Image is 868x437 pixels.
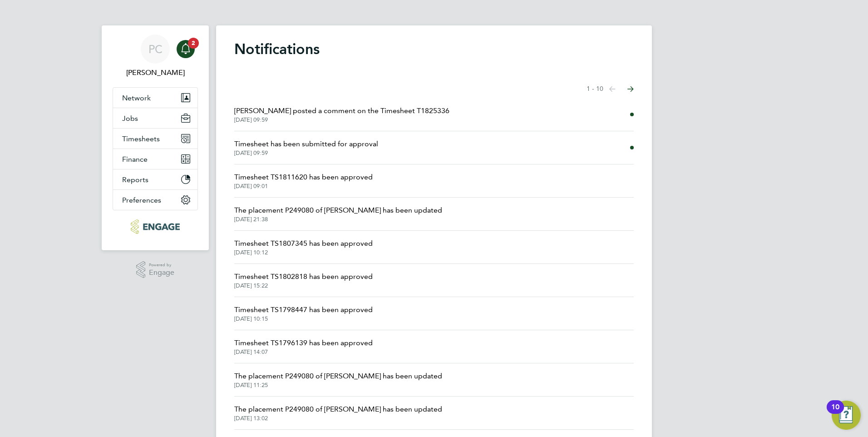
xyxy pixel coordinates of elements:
span: Powered by [149,261,174,269]
div: 10 [831,407,839,419]
span: The placement P249080 of [PERSON_NAME] has been updated [234,371,442,382]
span: [DATE] 09:59 [234,149,378,157]
a: PC[PERSON_NAME] [113,35,198,78]
span: Preferences [122,196,161,204]
a: Timesheet has been submitted for approval[DATE] 09:59 [234,139,378,157]
span: 2 [188,38,199,49]
span: Timesheet TS1798447 has been approved [234,304,373,315]
a: The placement P249080 of [PERSON_NAME] has been updated[DATE] 21:38 [234,205,442,223]
span: [DATE] 09:01 [234,183,373,190]
button: Preferences [113,190,197,210]
span: [DATE] 10:12 [234,249,373,256]
button: Jobs [113,108,197,128]
span: [DATE] 11:25 [234,382,442,389]
span: Peter Clarke [113,67,198,78]
span: Timesheet TS1807345 has been approved [234,238,373,249]
a: Go to home page [113,219,198,234]
span: Timesheet TS1811620 has been approved [234,172,373,183]
span: Timesheet has been submitted for approval [234,139,378,149]
a: Powered byEngage [136,261,175,278]
span: Timesheets [122,134,160,143]
a: Timesheet TS1802818 has been approved[DATE] 15:22 [234,271,373,289]
span: Network [122,94,151,102]
span: Timesheet TS1796139 has been approved [234,338,373,348]
span: [DATE] 21:38 [234,216,442,223]
a: Timesheet TS1796139 has been approved[DATE] 14:07 [234,338,373,356]
nav: Select page of notifications list [587,80,634,98]
button: Timesheets [113,129,197,149]
img: legacie-logo-retina.png [131,219,179,234]
button: Reports [113,169,197,189]
span: [DATE] 14:07 [234,348,373,356]
a: Timesheet TS1811620 has been approved[DATE] 09:01 [234,172,373,190]
span: 1 - 10 [587,84,603,94]
button: Network [113,88,197,108]
span: Reports [122,175,148,184]
span: The placement P249080 of [PERSON_NAME] has been updated [234,205,442,216]
a: The placement P249080 of [PERSON_NAME] has been updated[DATE] 13:02 [234,404,442,422]
nav: Main navigation [102,25,209,250]
span: The placement P249080 of [PERSON_NAME] has been updated [234,404,442,415]
span: Jobs [122,114,138,123]
h1: Notifications [234,40,634,58]
span: [DATE] 15:22 [234,282,373,289]
span: [DATE] 10:15 [234,315,373,323]
span: [DATE] 09:59 [234,116,449,124]
a: Timesheet TS1798447 has been approved[DATE] 10:15 [234,304,373,323]
a: 2 [177,35,195,64]
span: PC [148,43,163,55]
span: [DATE] 13:02 [234,415,442,422]
a: [PERSON_NAME] posted a comment on the Timesheet T1825336[DATE] 09:59 [234,105,449,124]
span: Finance [122,155,148,164]
a: The placement P249080 of [PERSON_NAME] has been updated[DATE] 11:25 [234,371,442,389]
span: Engage [149,269,174,277]
button: Open Resource Center, 10 new notifications [832,401,861,430]
button: Finance [113,149,197,169]
span: [PERSON_NAME] posted a comment on the Timesheet T1825336 [234,105,449,116]
span: Timesheet TS1802818 has been approved [234,271,373,282]
a: Timesheet TS1807345 has been approved[DATE] 10:12 [234,238,373,256]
